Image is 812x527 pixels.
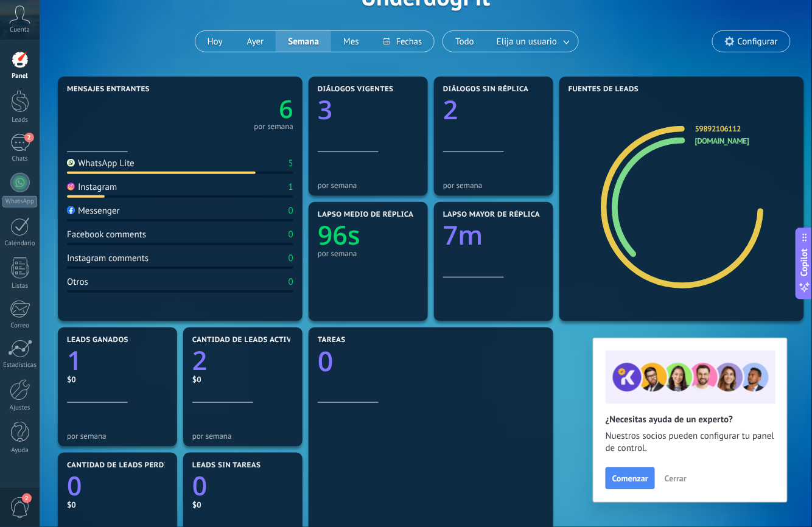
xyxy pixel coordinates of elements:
span: Diálogos sin réplica [443,85,529,94]
span: Lapso mayor de réplica [443,211,540,219]
span: 2 [22,494,32,503]
span: Nuestros socios pueden configurar tu panel de control. [606,430,775,455]
div: Facebook comments [67,229,146,240]
span: Tareas [318,336,346,344]
div: 0 [289,253,293,264]
text: 1 [67,343,82,379]
a: 1 [67,343,168,379]
div: WhatsApp [2,196,37,208]
span: Configurar [738,37,778,47]
div: 0 [289,205,293,217]
text: 0 [192,468,208,504]
div: 1 [289,181,293,193]
span: Diálogos vigentes [318,85,394,94]
span: Mensajes entrantes [67,85,150,94]
text: 7m [443,217,483,253]
span: Cantidad de leads perdidos [67,461,183,470]
div: 5 [289,158,293,169]
a: 0 [67,468,168,504]
a: [DOMAIN_NAME] [695,136,749,146]
div: Ajustes [2,404,38,412]
span: Leads sin tareas [192,461,261,470]
span: Comenzar [612,474,648,483]
div: por semana [318,181,419,190]
div: $0 [192,500,293,510]
button: Comenzar [606,467,655,489]
span: Leads ganados [67,336,128,344]
div: por semana [318,249,419,258]
button: Elija un usuario [486,31,578,52]
img: WhatsApp Lite [67,159,75,167]
span: 2 [24,133,34,142]
button: Ayer [235,31,276,52]
button: Mes [331,31,371,52]
span: Cantidad de leads activos [192,336,301,344]
img: Instagram [67,183,75,190]
a: 6 [180,92,293,127]
text: 2 [443,92,458,128]
div: por semana [443,181,544,190]
div: Chats [2,155,38,163]
a: 2 [192,343,293,379]
div: Correo [2,322,38,330]
span: Cuenta [10,26,30,34]
div: Otros [67,276,88,288]
div: Calendario [2,240,38,248]
span: Cerrar [665,474,687,483]
a: 59892106112 [695,124,741,134]
div: por semana [67,431,168,441]
div: Leads [2,116,38,124]
div: 0 [289,229,293,240]
a: 7m [443,217,544,253]
text: 3 [318,92,333,128]
button: Hoy [195,31,235,52]
div: Estadísticas [2,361,38,369]
text: 0 [318,343,334,380]
button: Semana [276,31,331,52]
img: Messenger [67,206,75,214]
button: Todo [443,31,486,52]
button: Fechas [371,31,434,52]
div: por semana [254,124,293,130]
div: Messenger [67,205,120,217]
span: Copilot [799,249,811,277]
a: 0 [318,343,544,380]
div: por semana [192,431,293,441]
div: $0 [67,500,168,510]
button: Cerrar [659,469,692,487]
text: 0 [67,468,82,504]
div: Listas [2,282,38,290]
div: $0 [192,374,293,385]
div: 0 [289,276,293,288]
div: $0 [67,374,168,385]
a: 0 [192,468,293,504]
div: Instagram [67,181,117,193]
span: Fuentes de leads [569,85,639,94]
div: Panel [2,72,38,80]
span: Lapso medio de réplica [318,211,414,219]
div: Ayuda [2,447,38,455]
text: 6 [279,92,293,127]
span: Elija un usuario [494,33,559,50]
div: WhatsApp Lite [67,158,135,169]
div: Instagram comments [67,253,149,264]
text: 2 [192,343,208,379]
h2: ¿Necesitas ayuda de un experto? [606,414,775,425]
text: 96s [318,217,360,253]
